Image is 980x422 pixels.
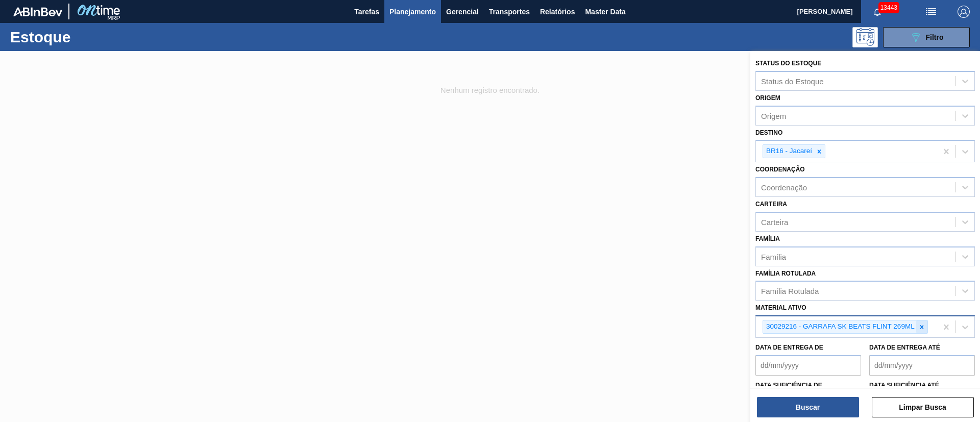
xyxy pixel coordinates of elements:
div: BR16 - Jacareí [763,145,814,158]
label: Família Rotulada [755,270,816,277]
label: Carteira [755,201,787,208]
label: Data suficiência de [755,382,822,389]
label: Data de Entrega de [755,344,823,351]
div: Status do Estoque [761,77,824,85]
div: Família Rotulada [761,287,819,295]
button: Filtro [883,27,970,47]
span: Planejamento [389,6,436,18]
img: TNhmsLtSVTkK8tSr43FrP2fwEKptu5GPRR3wAAAABJRU5ErkJggg== [13,7,62,16]
div: Coordenação [761,183,807,192]
img: userActions [925,6,937,18]
label: Status do Estoque [755,60,821,67]
label: Família [755,235,780,242]
span: Master Data [585,6,625,18]
label: Material ativo [755,304,806,311]
label: Destino [755,129,782,136]
div: Carteira [761,217,788,226]
span: Relatórios [540,6,575,18]
div: 30029216 - GARRAFA SK BEATS FLINT 269ML [763,320,916,333]
span: Transportes [489,6,530,18]
label: Origem [755,94,780,102]
h1: Estoque [10,31,163,43]
span: 13443 [878,2,899,13]
button: Notificações [861,5,894,19]
div: Família [761,252,786,261]
label: Coordenação [755,166,805,173]
span: Gerencial [446,6,479,18]
div: Pogramando: nenhum usuário selecionado [852,27,878,47]
label: Data de Entrega até [869,344,940,351]
div: Origem [761,111,786,120]
span: Tarefas [354,6,379,18]
img: Logout [958,6,970,18]
label: Data suficiência até [869,382,939,389]
span: Filtro [926,33,944,41]
input: dd/mm/yyyy [869,355,975,376]
input: dd/mm/yyyy [755,355,861,376]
